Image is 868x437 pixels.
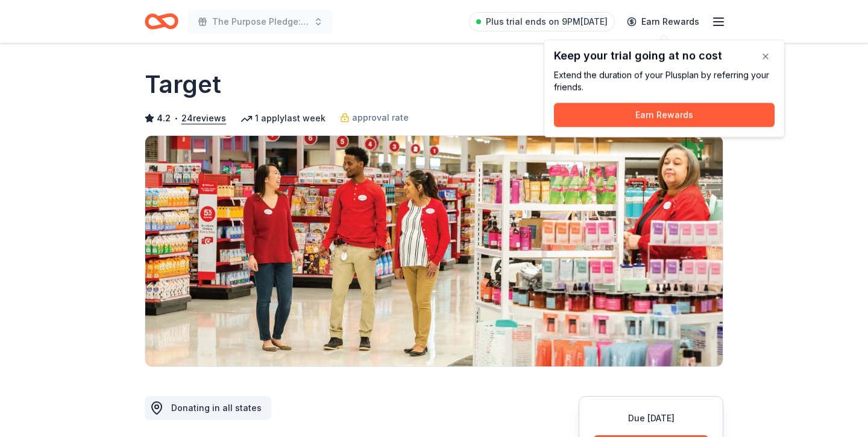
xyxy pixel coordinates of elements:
span: approval rate [352,110,409,125]
a: Earn Rewards [620,11,706,33]
span: Donating in all states [171,403,262,413]
img: Image for Target [145,136,723,366]
div: 1 apply last week [241,111,325,126]
button: The Purpose Pledge: Inspiring Scholars, Rewarding Success [188,10,333,34]
button: 24reviews [181,111,226,126]
a: Plus trial ends on 9PM[DATE] [469,12,615,31]
span: Plus trial ends on 9PM[DATE] [486,14,608,29]
a: approval rate [340,110,409,125]
div: Due [DATE] [594,411,708,426]
button: Earn Rewards [554,103,775,127]
span: The Purpose Pledge: Inspiring Scholars, Rewarding Success [212,14,309,29]
h1: Target [145,68,221,101]
span: 4.2 [157,111,171,126]
div: Extend the duration of your Plus plan by referring your friends. [554,69,775,94]
span: • [174,113,178,123]
a: Home [145,7,178,36]
div: Keep your trial going at no cost [554,50,775,62]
